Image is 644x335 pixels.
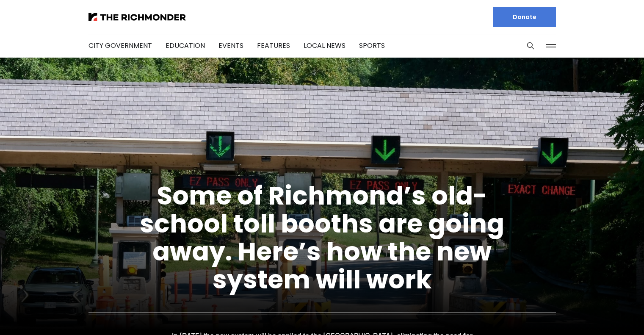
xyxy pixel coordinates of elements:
img: The Richmonder [88,13,186,21]
a: Donate [493,7,556,27]
a: Sports [359,41,385,50]
a: Some of Richmond’s old-school toll booths are going away. Here’s how the new system will work [140,178,504,297]
a: Local News [304,41,345,50]
button: Search this site [524,39,537,52]
a: Events [218,41,243,50]
a: Features [257,41,290,50]
a: City Government [88,41,152,50]
a: Education [166,41,205,50]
